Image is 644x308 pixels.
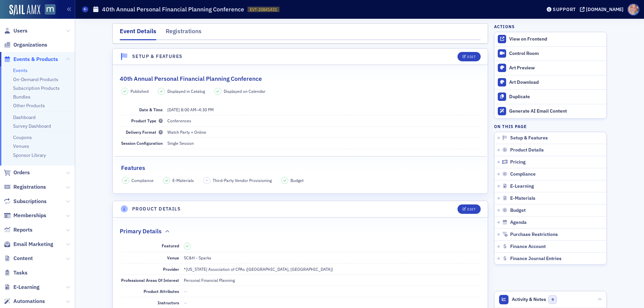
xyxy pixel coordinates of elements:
[167,107,214,112] span: –
[4,198,47,205] a: Subscriptions
[510,207,526,213] span: Budget
[509,79,603,85] div: Art Download
[13,123,51,129] a: Survey Dashboard
[9,5,40,15] img: SailAMX
[13,169,30,176] span: Orders
[494,61,606,75] a: Art Preview
[4,255,33,262] a: Content
[13,114,36,120] a: Dashboard
[510,147,544,153] span: Product Details
[510,171,536,177] span: Compliance
[131,177,154,183] span: Compliance
[580,7,626,12] button: [DOMAIN_NAME]
[132,205,181,212] h4: Product Details
[290,177,304,183] span: Budget
[4,212,46,219] a: Memberships
[184,255,211,260] span: SC&H - Sparks
[509,108,603,114] div: Generate AI Email Content
[509,51,603,57] div: Control Room
[181,107,196,112] time: 8:00 AM
[131,118,163,123] span: Product Type
[510,256,561,262] span: Finance Journal Entries
[167,140,194,146] span: Single Session
[4,284,40,291] a: E-Learning
[494,104,606,118] button: Generate AI Email Content
[13,152,46,158] a: Sponsor Library
[467,207,476,211] div: Edit
[494,32,606,46] a: View on Frontend
[13,76,58,82] a: On-Demand Products
[4,169,30,176] a: Orders
[467,55,476,59] div: Edit
[494,75,606,89] a: Art Download
[4,226,33,234] a: Reports
[167,107,180,112] span: [DATE]
[510,220,527,226] span: Agenda
[510,232,558,238] span: Purchase Restrictions
[13,269,28,276] span: Tasks
[167,118,191,123] span: Conferences
[184,300,187,305] span: —
[13,27,28,35] span: Users
[628,4,639,15] span: Profile
[224,88,266,94] span: Displayed on Calendar
[40,4,55,16] a: View Homepage
[553,6,576,12] div: Support
[494,23,515,29] h4: Actions
[162,243,179,248] span: Featured
[509,36,603,42] div: View on Frontend
[510,183,534,189] span: E-Learning
[121,164,145,172] h2: Features
[13,85,60,91] a: Subscription Products
[163,266,179,272] span: Provider
[121,278,179,283] span: Professional Areas Of Interest
[13,241,53,248] span: Email Marketing
[13,212,46,219] span: Memberships
[4,269,28,276] a: Tasks
[13,284,40,291] span: E-Learning
[167,129,206,135] span: Watch Party + Online
[458,52,481,61] button: Edit
[509,65,603,71] div: Art Preview
[144,289,179,294] span: Product Attributes
[172,177,194,183] span: E-Materials
[4,241,53,248] a: Email Marketing
[13,298,45,305] span: Automations
[120,27,156,40] div: Event Details
[121,140,163,146] span: Session Configuration
[167,255,179,260] span: Venue
[586,6,624,12] div: [DOMAIN_NAME]
[45,4,55,15] img: SailAMX
[510,159,526,165] span: Pricing
[139,107,163,112] span: Date & Time
[510,244,546,250] span: Finance Account
[120,74,262,83] h2: 40th Annual Personal Financial Planning Conference
[199,107,214,112] time: 4:30 PM
[184,266,333,272] span: *[US_STATE] Association of CPAs ([GEOGRAPHIC_DATA], [GEOGRAPHIC_DATA])
[120,227,162,236] h2: Primary Details
[509,94,603,100] div: Duplicate
[13,56,58,63] span: Events & Products
[184,277,235,283] div: Personal Financial Planning
[458,204,481,214] button: Edit
[166,27,202,39] div: Registrations
[126,129,163,135] span: Delivery Format
[4,298,45,305] a: Automations
[102,5,244,13] h1: 40th Annual Personal Financial Planning Conference
[13,103,45,109] a: Other Products
[494,89,606,104] button: Duplicate
[206,178,208,183] span: –
[4,27,28,35] a: Users
[13,67,28,73] a: Events
[494,47,606,61] a: Control Room
[510,135,548,141] span: Setup & Features
[13,94,31,100] a: Bundles
[13,41,47,49] span: Organizations
[4,41,47,49] a: Organizations
[13,143,29,149] a: Venues
[250,7,277,12] span: EVT-20841431
[158,300,179,305] span: Instructors
[130,88,149,94] span: Published
[510,195,535,201] span: E-Materials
